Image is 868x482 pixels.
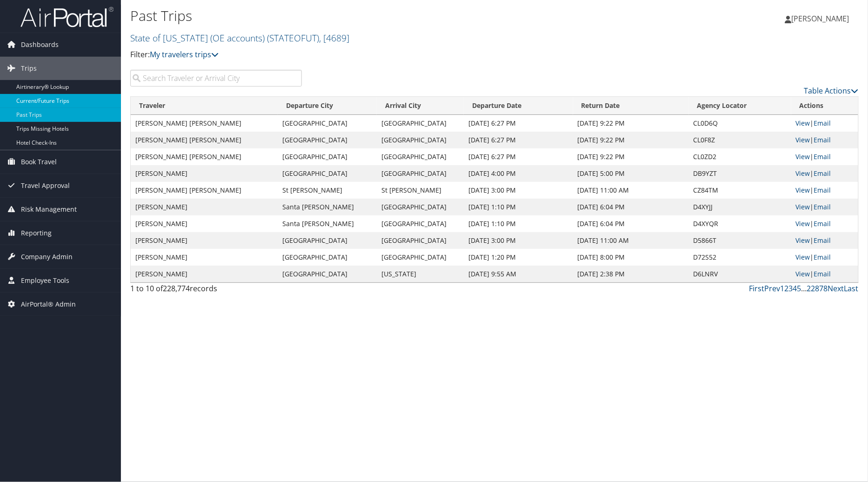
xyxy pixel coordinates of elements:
td: [DATE] 6:27 PM [464,132,573,148]
td: [DATE] 5:00 PM [573,165,689,182]
th: Traveler: activate to sort column ascending [131,97,278,115]
td: | [791,132,858,148]
td: [PERSON_NAME] [131,215,278,232]
td: [GEOGRAPHIC_DATA] [278,115,377,132]
td: St [PERSON_NAME] [278,182,377,199]
a: 5 [797,283,801,294]
a: Email [814,202,831,211]
a: Email [814,119,831,127]
span: Trips [21,57,37,80]
span: AirPortal® Admin [21,293,76,316]
td: [PERSON_NAME] [131,232,278,249]
td: | [791,266,858,282]
a: View [796,219,810,228]
td: Santa [PERSON_NAME] [278,199,377,215]
a: 2 [785,283,789,294]
td: [GEOGRAPHIC_DATA] [278,249,377,266]
a: First [749,283,765,294]
td: [GEOGRAPHIC_DATA] [278,232,377,249]
th: Actions [791,97,858,115]
span: Risk Management [21,198,77,221]
td: [GEOGRAPHIC_DATA] [377,165,464,182]
span: Reporting [21,221,52,245]
td: [DATE] 2:38 PM [573,266,689,282]
a: Table Actions [804,86,859,96]
a: View [796,253,810,261]
td: [DATE] 6:04 PM [573,199,689,215]
td: | [791,249,858,266]
td: [GEOGRAPHIC_DATA] [377,115,464,132]
a: View [796,169,810,178]
span: Dashboards [21,33,59,56]
th: Departure Date: activate to sort column ascending [464,97,573,115]
a: Email [814,152,831,161]
span: , [ 4689 ] [319,32,349,44]
a: 1 [781,283,785,294]
span: 228,774 [163,283,190,294]
th: Arrival City: activate to sort column ascending [377,97,464,115]
a: 22878 [807,283,828,294]
a: View [796,202,810,211]
td: [PERSON_NAME] [PERSON_NAME] [131,148,278,165]
td: [DATE] 11:00 AM [573,182,689,199]
a: Email [814,169,831,178]
td: [DATE] 11:00 AM [573,232,689,249]
a: State of [US_STATE] (OE accounts) [130,32,349,44]
td: [GEOGRAPHIC_DATA] [278,266,377,282]
td: [GEOGRAPHIC_DATA] [377,199,464,215]
td: [GEOGRAPHIC_DATA] [278,132,377,148]
a: Prev [765,283,781,294]
td: [DATE] 1:20 PM [464,249,573,266]
a: Last [844,283,859,294]
td: [DATE] 6:04 PM [573,215,689,232]
span: Company Admin [21,245,73,268]
td: D4XYJJ [689,199,791,215]
a: Email [814,253,831,261]
td: [GEOGRAPHIC_DATA] [377,232,464,249]
a: Email [814,269,831,278]
td: | [791,182,858,199]
td: [DATE] 6:27 PM [464,115,573,132]
a: View [796,152,810,161]
td: [DATE] 9:22 PM [573,148,689,165]
td: [DATE] 9:55 AM [464,266,573,282]
td: [GEOGRAPHIC_DATA] [377,148,464,165]
td: D6LNRV [689,266,791,282]
input: Search Traveler or Arrival City [130,70,302,87]
td: | [791,199,858,215]
span: [PERSON_NAME] [792,13,849,24]
td: D5866T [689,232,791,249]
a: Next [828,283,844,294]
span: ( STATEOFUT ) [267,32,319,44]
td: [PERSON_NAME] [131,165,278,182]
p: Filter: [130,49,616,61]
a: Email [814,236,831,245]
img: airportal-logo.png [20,6,114,28]
a: Email [814,219,831,228]
span: Travel Approval [21,174,70,197]
td: [PERSON_NAME] [PERSON_NAME] [131,132,278,148]
td: St [PERSON_NAME] [377,182,464,199]
td: [PERSON_NAME] [131,266,278,282]
td: [PERSON_NAME] [131,199,278,215]
a: View [796,119,810,127]
span: Employee Tools [21,269,69,292]
td: [GEOGRAPHIC_DATA] [278,165,377,182]
td: [DATE] 4:00 PM [464,165,573,182]
a: Email [814,186,831,194]
td: CL0D6Q [689,115,791,132]
td: Santa [PERSON_NAME] [278,215,377,232]
td: [PERSON_NAME] [PERSON_NAME] [131,182,278,199]
a: View [796,269,810,278]
td: [GEOGRAPHIC_DATA] [278,148,377,165]
td: DB9YZT [689,165,791,182]
a: 4 [793,283,797,294]
td: [DATE] 8:00 PM [573,249,689,266]
td: [DATE] 9:22 PM [573,132,689,148]
a: My travelers trips [150,49,219,60]
td: [US_STATE] [377,266,464,282]
th: Return Date: activate to sort column ascending [573,97,689,115]
th: Agency Locator: activate to sort column ascending [689,97,791,115]
td: | [791,148,858,165]
td: CZ84TM [689,182,791,199]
